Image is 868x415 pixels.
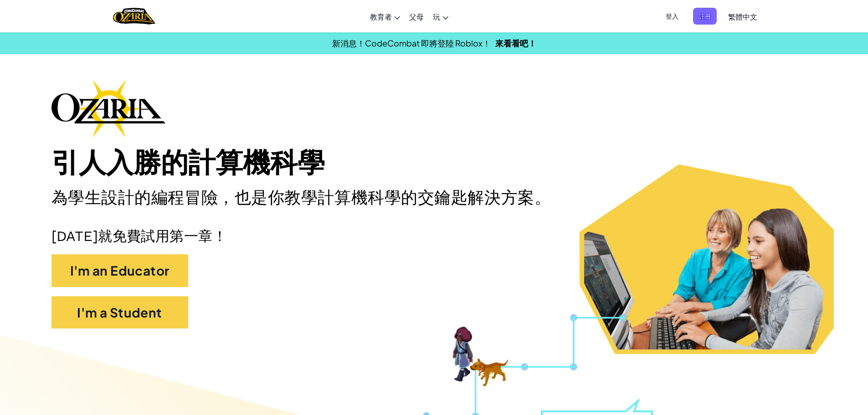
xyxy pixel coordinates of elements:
a: 玩 [428,4,453,29]
img: Home [113,7,155,26]
span: 新消息！CodeCombat 即將登陸 Roblox！ [332,38,491,48]
span: 教育者 [370,12,392,21]
span: 繁體中文 [728,12,757,21]
button: 註冊 [693,8,717,25]
h1: 引人入勝的計算機科學 [51,147,817,180]
button: 登入 [660,8,684,25]
a: 教育者 [365,4,405,29]
button: I'm a Student [51,296,188,329]
button: I'm an Educator [51,254,188,287]
a: 繁體中文 [724,4,762,29]
a: 來看看吧！ [495,38,536,48]
span: 玩 [433,12,440,21]
a: Ozaria by CodeCombat logo [113,7,155,26]
img: Ozaria branding logo [51,79,165,138]
h2: 為學生設計的編程冒險，也是你教學計算機科學的交鑰匙解決方案。 [51,186,565,209]
p: [DATE]就免費試用第一章！ [51,227,817,245]
a: 父母 [405,4,428,29]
